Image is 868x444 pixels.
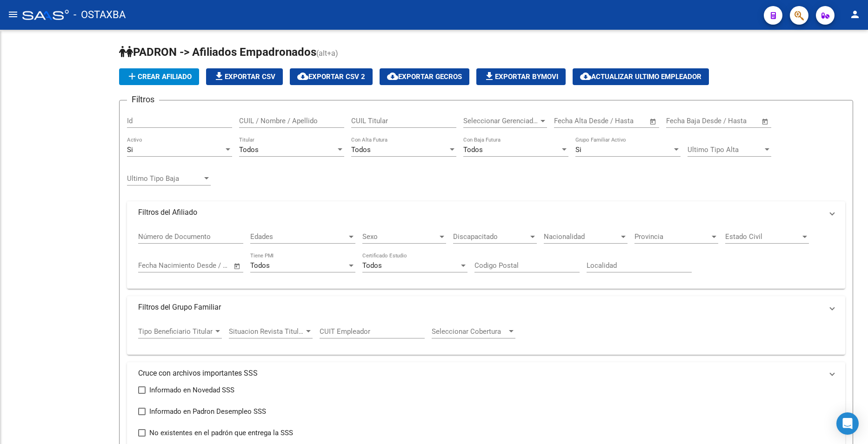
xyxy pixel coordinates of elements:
span: - OSTAXBA [73,5,126,25]
button: Exportar CSV 2 [290,68,373,85]
span: Seleccionar Gerenciador [463,117,539,125]
span: Ultimo Tipo Alta [688,146,763,154]
mat-icon: file_download [214,71,225,82]
mat-icon: file_download [484,71,495,82]
button: Open calendar [232,261,243,272]
span: Informado en Padron Desempleo SSS [149,406,266,417]
span: Todos [463,146,483,154]
span: Si [575,146,581,154]
input: Fecha inicio [138,261,176,270]
span: (alt+a) [316,49,338,58]
span: Ultimo Tipo Baja [127,174,202,183]
button: Exportar Bymovi [476,68,566,85]
span: Nacionalidad [544,232,619,241]
span: Situacion Revista Titular [229,327,304,336]
button: Actualizar ultimo Empleador [573,68,709,85]
div: Filtros del Grupo Familiar [127,318,845,355]
span: Exportar GECROS [387,73,462,81]
span: Sexo [362,232,438,241]
span: Todos [250,261,270,270]
mat-icon: menu [7,9,19,20]
input: Fecha fin [712,117,757,125]
input: Fecha fin [184,261,229,270]
input: Fecha fin [600,117,645,125]
h3: Filtros [127,93,159,106]
div: Filtros del Afiliado [127,224,845,289]
mat-icon: cloud_download [387,71,398,82]
span: Exportar CSV 2 [297,73,365,81]
span: Todos [362,261,382,270]
mat-panel-title: Filtros del Afiliado [138,207,823,218]
mat-expansion-panel-header: Cruce con archivos importantes SSS [127,362,845,384]
span: Estado Civil [725,232,801,241]
span: Discapacitado [453,232,528,241]
mat-panel-title: Cruce con archivos importantes SSS [138,368,823,378]
mat-expansion-panel-header: Filtros del Afiliado [127,201,845,224]
mat-expansion-panel-header: Filtros del Grupo Familiar [127,296,845,318]
span: Todos [239,146,259,154]
span: Informado en Novedad SSS [149,384,234,396]
span: Actualizar ultimo Empleador [580,73,701,81]
span: Provincia [634,232,710,241]
button: Exportar CSV [206,68,283,85]
button: Crear Afiliado [119,68,199,85]
mat-icon: cloud_download [580,71,591,82]
span: Edades [250,232,347,241]
span: Tipo Beneficiario Titular [138,327,214,336]
input: Fecha inicio [554,117,592,125]
span: Todos [351,146,371,154]
span: PADRON -> Afiliados Empadronados [119,46,316,59]
span: Exportar Bymovi [484,73,558,81]
button: Open calendar [648,116,659,127]
mat-icon: cloud_download [297,71,308,82]
span: Seleccionar Cobertura [432,327,507,336]
span: Crear Afiliado [127,73,192,81]
div: Open Intercom Messenger [836,412,859,435]
span: No existentes en el padrón que entrega la SSS [149,427,293,438]
button: Exportar GECROS [380,68,469,85]
mat-icon: add [127,71,138,82]
input: Fecha inicio [666,117,704,125]
button: Open calendar [760,116,771,127]
mat-panel-title: Filtros del Grupo Familiar [138,302,823,312]
span: Exportar CSV [214,73,275,81]
mat-icon: person [849,9,861,20]
span: Si [127,146,133,154]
